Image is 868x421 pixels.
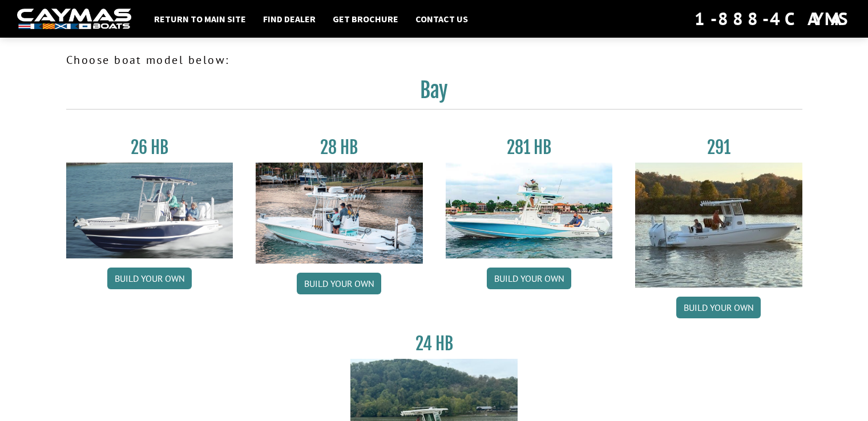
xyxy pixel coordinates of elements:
a: Contact Us [410,11,474,26]
img: 28-hb-twin.jpg [446,163,613,258]
a: Build your own [297,273,381,294]
h3: 28 HB [256,137,423,158]
a: Get Brochure [327,11,404,26]
div: 1-888-4CAYMAS [695,6,851,31]
h2: Bay [66,78,802,110]
h3: 24 HB [350,333,518,354]
img: 291_Thumbnail.jpg [635,163,802,288]
p: Choose boat model below: [66,51,802,68]
a: Return to main site [148,11,252,26]
a: Find Dealer [257,11,321,26]
img: white-logo-c9c8dbefe5ff5ceceb0f0178aa75bf4bb51f6bca0971e226c86eb53dfe498488.png [17,9,131,30]
h3: 281 HB [446,137,613,158]
h3: 26 HB [66,137,233,158]
img: 28_hb_thumbnail_for_caymas_connect.jpg [256,163,423,264]
a: Build your own [676,297,761,318]
a: Build your own [487,268,571,289]
img: 26_new_photo_resized.jpg [66,163,233,258]
a: Build your own [107,268,192,289]
h3: 291 [635,137,802,158]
